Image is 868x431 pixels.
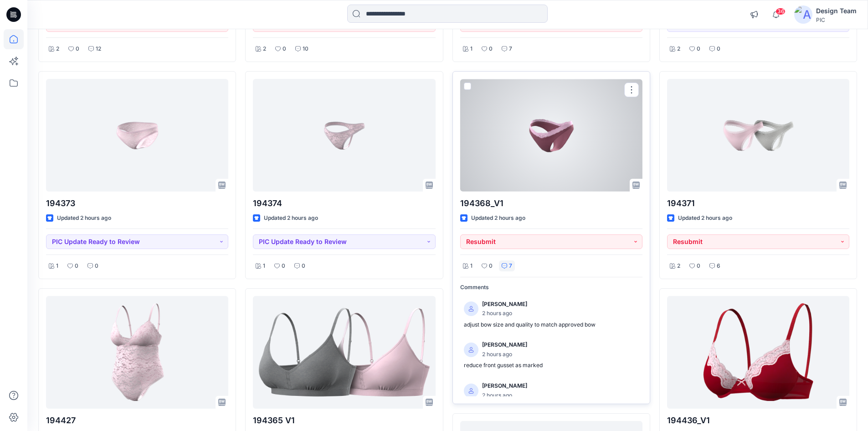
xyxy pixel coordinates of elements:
[482,309,527,318] p: 2 hours ago
[471,213,525,223] p: Updated 2 hours ago
[697,44,700,54] p: 0
[302,261,305,271] p: 0
[509,261,512,271] p: 7
[282,44,286,54] p: 0
[253,296,435,409] a: 194365 V1
[464,320,639,330] p: adjust bow size and quality to match approved bow
[460,283,642,292] p: Comments
[677,44,680,54] p: 2
[776,8,786,15] span: 36
[482,340,527,350] p: [PERSON_NAME]
[482,300,527,309] p: [PERSON_NAME]
[509,44,512,54] p: 7
[57,213,111,223] p: Updated 2 hours ago
[263,261,265,271] p: 1
[794,5,812,24] img: avatar
[76,44,79,54] p: 0
[667,296,849,409] a: 194436_V1
[46,296,228,409] a: 194427
[460,337,642,374] a: [PERSON_NAME]2 hours agoreduce front gusset as marked
[667,79,849,192] a: 194371
[816,16,857,23] div: PIC
[468,388,474,394] svg: avatar
[264,213,318,223] p: Updated 2 hours ago
[470,261,473,271] p: 1
[464,361,639,370] p: reduce front gusset as marked
[667,197,849,210] p: 194371
[489,44,493,54] p: 0
[46,414,228,427] p: 194427
[303,44,308,54] p: 10
[46,79,228,192] a: 194373
[468,347,474,353] svg: avatar
[56,44,59,54] p: 2
[460,296,642,333] a: [PERSON_NAME]2 hours agoadjust bow size and quality to match approved bow
[717,261,720,271] p: 6
[96,44,101,54] p: 12
[263,44,266,54] p: 2
[482,381,527,391] p: [PERSON_NAME]
[470,44,473,54] p: 1
[75,261,78,271] p: 0
[460,79,642,192] a: 194368_V1
[468,306,474,312] svg: avatar
[56,261,58,271] p: 1
[816,5,857,16] div: Design Team
[482,391,527,400] p: 2 hours ago
[95,261,98,271] p: 0
[717,44,720,54] p: 0
[667,414,849,427] p: 194436_V1
[253,197,435,210] p: 194374
[677,261,680,271] p: 2
[489,261,493,271] p: 0
[697,261,700,271] p: 0
[678,213,732,223] p: Updated 2 hours ago
[46,197,228,210] p: 194373
[253,414,435,427] p: 194365 V1
[460,378,642,424] a: [PERSON_NAME]2 hours agoincrease side seam length at leg opening and adjust leg opening as marked
[253,79,435,192] a: 194374
[460,197,642,210] p: 194368_V1
[282,261,285,271] p: 0
[482,350,527,359] p: 2 hours ago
